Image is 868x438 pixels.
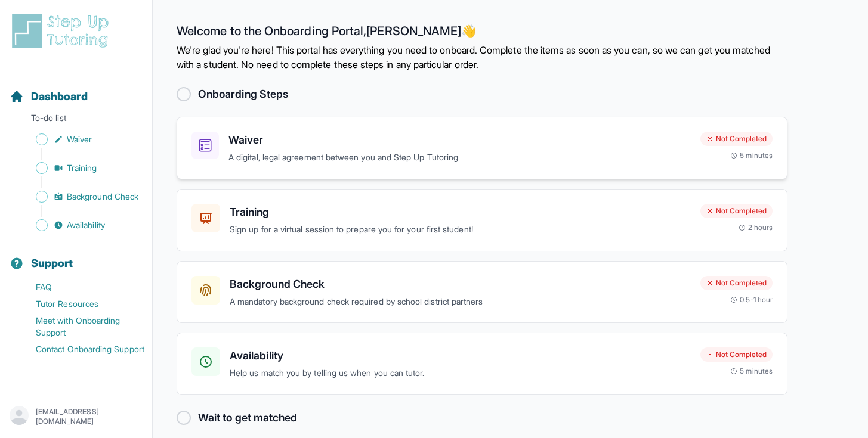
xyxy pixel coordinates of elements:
[700,347,773,362] div: Not Completed
[177,261,787,324] a: Background CheckA mandatory background check required by school district partnersNot Completed0.5...
[10,160,152,176] a: Training
[5,69,147,110] button: Dashboard
[10,131,152,148] a: Waiver
[730,295,773,305] div: 0.5-1 hour
[177,24,787,43] h2: Welcome to the Onboarding Portal, [PERSON_NAME] 👋
[228,132,691,148] h3: Waiver
[31,255,73,272] span: Support
[198,86,288,102] h2: Onboarding Steps
[5,236,147,277] button: Support
[177,43,787,72] p: We're glad you're here! This portal has everything you need to onboard. Complete the items as soo...
[230,347,691,364] h3: Availability
[198,409,297,426] h2: Wait to get matched
[10,279,152,296] a: FAQ
[700,204,773,218] div: Not Completed
[177,333,787,395] a: AvailabilityHelp us match you by telling us when you can tutor.Not Completed5 minutes
[739,223,773,232] div: 2 hours
[31,88,88,105] span: Dashboard
[67,133,92,145] span: Waiver
[230,366,691,380] p: Help us match you by telling us when you can tutor.
[10,312,152,341] a: Meet with Onboarding Support
[230,204,691,220] h3: Training
[10,88,88,105] a: Dashboard
[228,151,691,164] p: A digital, legal agreement between you and Step Up Tutoring
[230,295,691,309] p: A mandatory background check required by school district partners
[67,191,138,203] span: Background Check
[10,12,116,50] img: logo
[700,276,773,290] div: Not Completed
[67,219,105,231] span: Availability
[67,162,97,174] span: Training
[230,223,691,237] p: Sign up for a virtual session to prepare you for your first student!
[10,217,152,234] a: Availability
[10,406,143,427] button: [EMAIL_ADDRESS][DOMAIN_NAME]
[730,366,773,376] div: 5 minutes
[230,276,691,293] h3: Background Check
[177,117,787,179] a: WaiverA digital, legal agreement between you and Step Up TutoringNot Completed5 minutes
[730,151,773,160] div: 5 minutes
[10,296,152,312] a: Tutor Resources
[10,188,152,205] a: Background Check
[700,132,773,146] div: Not Completed
[177,189,787,251] a: TrainingSign up for a virtual session to prepare you for your first student!Not Completed2 hours
[5,112,147,129] p: To-do list
[10,341,152,358] a: Contact Onboarding Support
[36,407,143,426] p: [EMAIL_ADDRESS][DOMAIN_NAME]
